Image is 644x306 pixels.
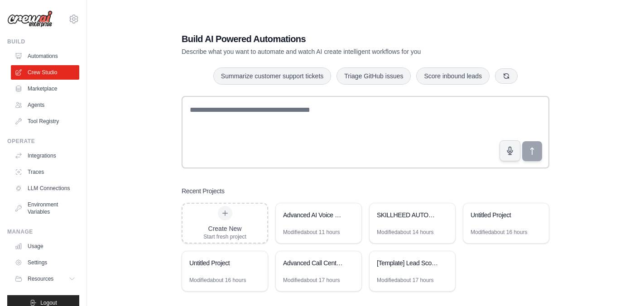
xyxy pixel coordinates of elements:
p: Describe what you want to automate and watch AI create intelligent workflows for you [182,47,486,56]
div: SKILLHEED AUTOMATION ECOSYSTEM - Role-Specific Tools Integration [377,210,439,220]
button: Score inbound leads [416,67,490,85]
button: Get new suggestions [495,68,518,84]
div: Operate [7,138,79,145]
div: Modified about 16 hours [189,277,246,284]
div: Modified about 11 hours [283,229,340,236]
a: Marketplace [11,81,79,96]
a: Settings [11,255,79,270]
div: Advanced AI Voice Calling Support System [283,210,345,220]
a: Automations [11,49,79,63]
button: Summarize customer support tickets [213,67,331,85]
div: Modified about 17 hours [283,277,340,284]
div: Start fresh project [203,233,246,240]
a: Integrations [11,148,79,163]
div: Create New [203,224,246,233]
a: Agents [11,98,79,112]
div: Modified about 14 hours [377,229,433,236]
div: Untitled Project [189,258,251,268]
div: Build [7,38,79,45]
a: LLM Connections [11,181,79,196]
a: Environment Variables [11,197,79,219]
a: Tool Registry [11,114,79,129]
button: Click to speak your automation idea [500,140,520,161]
div: Advanced Call Center & Support Management System [283,258,345,268]
a: Crew Studio [11,65,79,80]
h3: Recent Projects [182,186,225,196]
span: Resources [28,275,53,282]
button: Resources [11,272,79,286]
button: Triage GitHub issues [336,67,411,85]
a: Usage [11,239,79,253]
h1: Build AI Powered Automations [182,33,486,45]
div: Modified about 17 hours [377,277,433,284]
a: Traces [11,165,79,179]
div: Modified about 16 hours [471,229,527,236]
iframe: Chat Widget [599,263,644,306]
div: Untitled Project [471,210,533,220]
div: Manage [7,228,79,235]
div: [Template] Lead Scoring and Strategy Crew [377,258,439,268]
img: Logo [7,10,53,28]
